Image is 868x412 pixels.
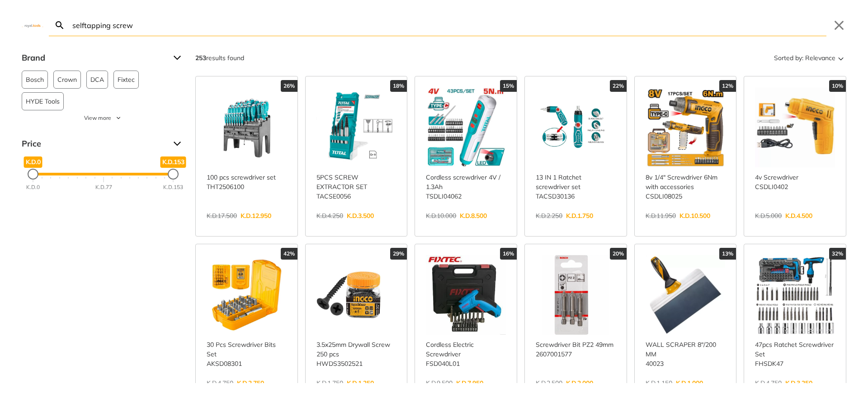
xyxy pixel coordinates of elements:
div: 32% [829,248,846,260]
div: Maximum Price [168,169,179,180]
div: 20% [610,248,627,260]
div: Minimum Price [28,169,38,180]
div: results found [195,51,244,65]
div: 16% [500,248,517,260]
div: 10% [829,80,846,92]
div: 18% [390,80,407,92]
span: Relevance [805,51,835,65]
button: Fixtec [113,71,139,89]
strong: 253 [195,54,206,62]
span: View more [84,114,111,122]
button: Crown [53,71,81,89]
button: Sorted by:Relevance Sort [772,51,846,65]
button: Bosch [22,71,48,89]
svg: Sort [835,52,846,63]
div: K.D.153 [163,183,183,191]
div: 29% [390,248,407,260]
svg: Search [54,20,65,31]
span: Crown [57,71,77,88]
div: K.D.0 [26,183,40,191]
span: Fixtec [118,71,135,88]
span: DCA [90,71,104,88]
span: Brand [22,51,166,65]
div: 42% [281,248,297,260]
input: Search… [71,14,826,36]
div: 12% [719,80,736,92]
span: Bosch [26,71,44,88]
div: K.D.77 [95,183,112,191]
img: Close [22,23,43,27]
button: DCA [86,71,108,89]
div: 13% [719,248,736,260]
div: 26% [281,80,297,92]
button: Close [832,18,846,33]
span: Price [22,137,166,151]
div: 22% [610,80,627,92]
span: HYDE Tools [26,93,60,110]
button: HYDE Tools [22,92,64,110]
div: 15% [500,80,517,92]
button: View more [22,114,184,122]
